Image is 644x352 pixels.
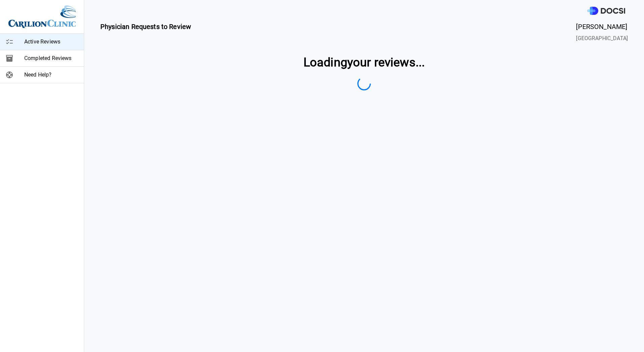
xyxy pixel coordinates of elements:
[576,22,628,32] span: [PERSON_NAME]
[100,22,191,42] span: Physician Requests to Review
[303,53,425,71] span: Loading your reviews ...
[576,34,628,42] span: [GEOGRAPHIC_DATA]
[24,54,78,62] span: Completed Reviews
[24,71,78,79] span: Need Help?
[24,38,78,46] span: Active Reviews
[587,7,625,15] img: DOCSI Logo
[8,5,76,28] img: Site Logo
